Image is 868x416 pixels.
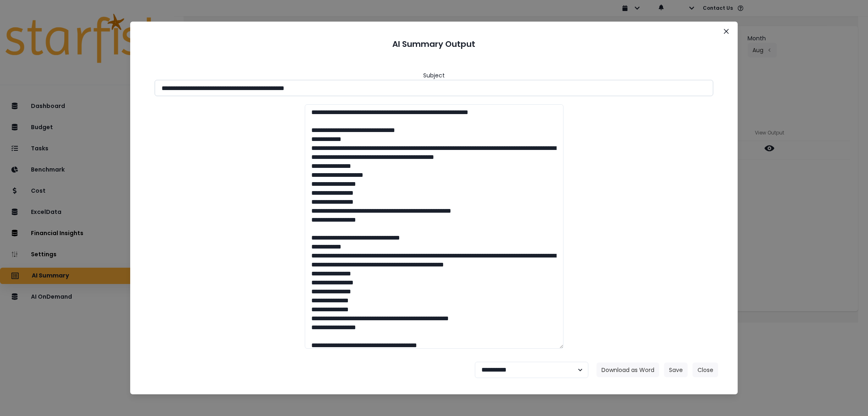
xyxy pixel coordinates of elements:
[693,363,718,377] button: Close
[720,25,733,38] button: Close
[140,31,728,57] header: AI Summary Output
[664,363,688,377] button: Save
[423,71,445,80] header: Subject
[597,363,659,377] button: Download as Word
